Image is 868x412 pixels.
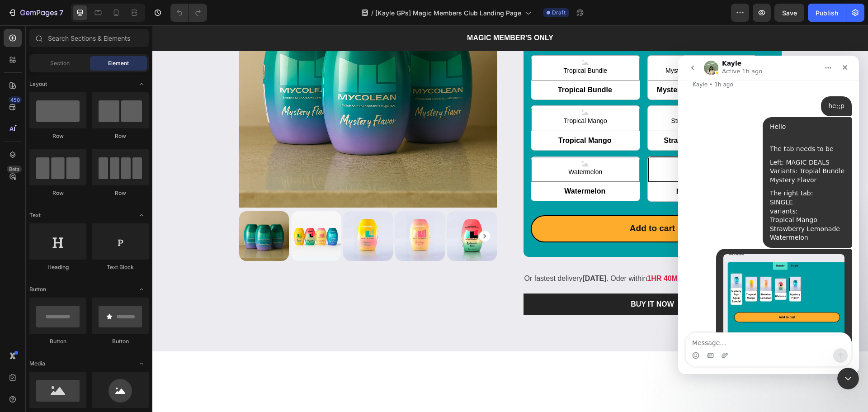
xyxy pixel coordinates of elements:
[4,4,67,22] button: 7
[371,268,629,290] button: BUY IT NOW
[527,141,572,152] span: Mystery Flavor
[552,9,566,17] span: Draft
[511,40,589,51] span: Mystery Try-Again Special
[29,29,149,47] input: Search Sections & Elements
[372,247,628,260] p: Or fastest delivery . Oder within
[327,205,338,216] button: Carousel Next Arrow
[59,7,63,18] p: 7
[378,55,487,75] span: Tropical Bundle
[495,156,604,176] span: Mystery Flavor
[782,9,797,17] span: Save
[495,55,604,75] span: Mystery Try-Again Special
[495,105,604,125] span: Strawberry Lemonade
[478,274,522,284] div: BUY IT NOW
[92,132,149,140] div: Row
[50,59,70,67] span: Section
[495,249,537,257] strong: 1HR 40MINS
[378,156,487,176] span: Watermelon
[29,337,86,346] div: Button
[774,4,804,22] button: Save
[9,96,22,104] div: 450
[29,263,86,271] div: Heading
[7,166,22,173] div: Beta
[29,360,45,368] span: Media
[92,263,149,271] div: Text Block
[170,4,207,22] div: Undo/Redo
[108,59,129,67] span: Element
[134,77,149,91] span: Toggle open
[430,249,454,257] strong: [DATE]
[517,90,583,101] span: Strawberry Lemonade
[152,25,868,412] iframe: Design area
[378,190,622,217] button: Add to cart
[29,285,46,294] span: Button
[678,56,859,374] iframe: Intercom live chat
[29,189,86,197] div: Row
[816,8,838,18] div: Publish
[92,337,149,346] div: Button
[477,198,523,209] div: Add to cart
[375,8,521,18] span: [Kayle GPs] Magic Members Club Landing Page
[134,208,149,223] span: Toggle open
[410,90,457,101] span: Tropical Mango
[29,132,86,140] div: Row
[29,80,47,88] span: Layout
[378,105,487,125] span: Tropical Mango
[414,141,452,152] span: Watermelon
[92,189,149,197] div: Row
[808,4,846,22] button: Publish
[29,211,41,219] span: Text
[409,40,457,51] span: Tropical Bundle
[134,282,149,297] span: Toggle open
[371,8,373,18] span: /
[837,368,859,389] iframe: Intercom live chat
[134,356,149,371] span: Toggle open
